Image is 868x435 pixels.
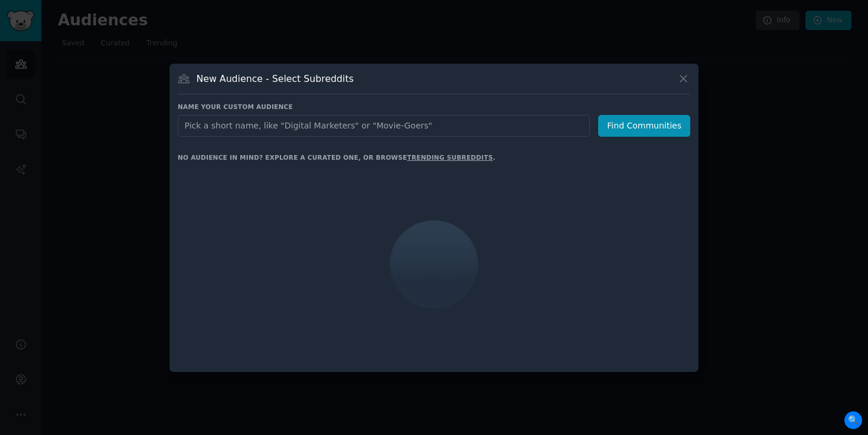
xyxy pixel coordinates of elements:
a: trending subreddits [407,154,492,161]
h3: New Audience - Select Subreddits [197,72,354,85]
button: Find Communities [598,115,690,137]
input: Pick a short name, like "Digital Marketers" or "Movie-Goers" [178,115,590,137]
h3: Name your custom audience [178,103,690,111]
div: No audience in mind? Explore a curated one, or browse . [178,153,495,162]
span: 🔍 [844,411,862,429]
